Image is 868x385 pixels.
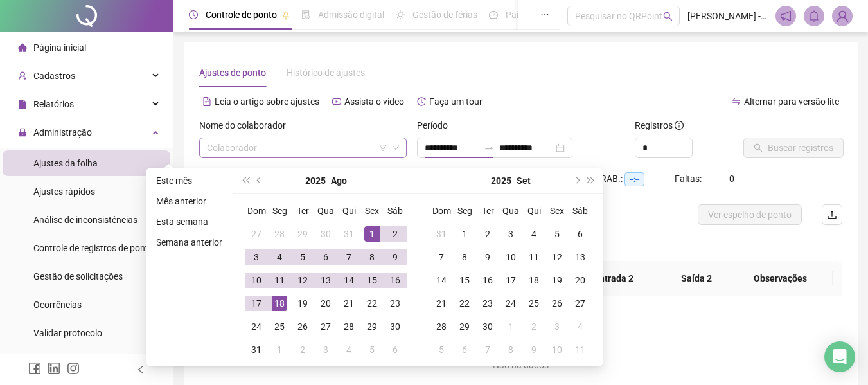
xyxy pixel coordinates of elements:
[332,97,341,106] span: youtube
[318,226,333,242] div: 30
[526,249,542,265] div: 11
[584,168,598,193] button: super-next-year
[341,296,357,311] div: 21
[572,249,588,265] div: 13
[360,246,384,269] td: 2025-08-08
[341,319,357,334] div: 28
[569,168,583,193] button: next-year
[476,315,499,338] td: 2025-09-30
[545,199,569,222] th: Sex
[249,296,264,311] div: 17
[522,199,545,222] th: Qui
[245,338,268,361] td: 2025-08-31
[360,222,384,246] td: 2025-08-01
[585,172,675,186] div: H. TRAB.:
[457,342,472,357] div: 6
[545,315,569,338] td: 2025-10-03
[151,214,227,229] li: Esta semana
[337,222,360,246] td: 2025-07-31
[341,226,357,242] div: 31
[249,273,264,288] div: 10
[457,273,472,288] div: 15
[245,222,268,246] td: 2025-07-27
[728,261,833,296] th: Observações
[318,249,333,265] div: 6
[457,226,472,242] div: 1
[732,97,741,106] span: swap
[33,127,92,138] span: Administração
[430,199,453,222] th: Dom
[780,10,792,22] span: notification
[499,199,522,222] th: Qua
[396,10,405,19] span: sun
[491,168,511,193] button: year panel
[199,118,294,132] label: Nome do colaborador
[687,9,768,23] span: [PERSON_NAME] - [PERSON_NAME]
[341,249,357,265] div: 7
[824,341,855,372] div: Open Intercom Messenger
[499,292,522,315] td: 2025-09-24
[268,269,291,292] td: 2025-08-11
[499,246,522,269] td: 2025-09-10
[384,292,407,315] td: 2025-08-23
[480,226,495,242] div: 2
[268,199,291,222] th: Seg
[33,158,98,168] span: Ajustes da folha
[540,10,549,19] span: ellipsis
[572,226,588,242] div: 6
[522,292,545,315] td: 2025-09-25
[387,249,403,265] div: 9
[337,269,360,292] td: 2025-08-14
[635,118,684,132] span: Registros
[272,226,287,242] div: 28
[360,315,384,338] td: 2025-08-29
[379,144,387,152] span: filter
[151,235,227,250] li: Semana anterior
[569,315,592,338] td: 2025-10-04
[249,319,264,334] div: 24
[28,362,41,375] span: facebook
[238,168,252,193] button: super-prev-year
[434,342,449,357] div: 5
[48,362,60,375] span: linkedin
[412,10,477,20] span: Gestão de férias
[314,199,337,222] th: Qua
[434,226,449,242] div: 31
[522,338,545,361] td: 2025-10-09
[136,365,145,374] span: left
[33,328,102,338] span: Validar protocolo
[318,296,333,311] div: 20
[526,226,542,242] div: 4
[457,319,472,334] div: 29
[430,292,453,315] td: 2025-09-21
[318,342,333,357] div: 3
[503,342,518,357] div: 8
[503,319,518,334] div: 1
[314,222,337,246] td: 2025-07-30
[291,292,314,315] td: 2025-08-19
[364,273,380,288] div: 15
[314,338,337,361] td: 2025-09-03
[151,173,227,188] li: Este mês
[480,249,495,265] div: 9
[387,226,403,242] div: 2
[499,338,522,361] td: 2025-10-08
[33,186,95,197] span: Ajustes rápidos
[569,222,592,246] td: 2025-09-06
[545,246,569,269] td: 2025-09-12
[360,338,384,361] td: 2025-09-05
[663,12,673,21] span: search
[833,6,852,26] img: 91239
[480,319,495,334] div: 30
[430,246,453,269] td: 2025-09-07
[499,222,522,246] td: 2025-09-03
[33,99,74,109] span: Relatórios
[545,338,569,361] td: 2025-10-10
[517,168,531,193] button: month panel
[453,269,476,292] td: 2025-09-15
[526,296,542,311] div: 25
[151,193,227,209] li: Mês anterior
[18,128,27,137] span: lock
[331,168,347,193] button: month panel
[314,315,337,338] td: 2025-08-27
